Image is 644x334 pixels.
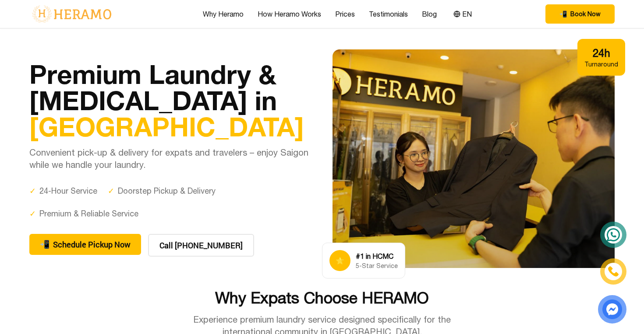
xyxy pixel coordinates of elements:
div: 5-Star Service [356,261,398,270]
a: Prices [335,9,355,19]
span: ✓ [108,185,114,197]
span: star [336,255,344,266]
a: phone-icon [601,259,626,284]
div: 24-Hour Service [29,185,97,197]
a: Testimonials [369,9,408,19]
span: phone [559,10,567,18]
a: Why Heramo [203,9,244,19]
button: phone Schedule Pickup Now [29,234,141,255]
div: Doorstep Pickup & Delivery [108,185,216,197]
a: How Heramo Works [258,9,321,19]
button: Call [PHONE_NUMBER] [148,234,254,257]
div: #1 in HCMC [356,251,398,261]
img: logo-with-text.png [29,5,114,23]
div: Premium & Reliable Service [29,208,138,220]
span: ✓ [29,208,36,220]
span: Book Now [570,10,601,18]
h2: Why Expats Choose HERAMO [29,289,615,306]
button: EN [451,8,474,20]
p: Convenient pick-up & delivery for expats and travelers – enjoy Saigon while we handle your laundry. [29,146,311,171]
button: phone Book Now [545,4,615,24]
span: ✓ [29,185,36,197]
a: Blog [422,9,437,19]
span: [GEOGRAPHIC_DATA] [29,111,304,142]
div: Turnaround [584,60,618,69]
span: phone [40,238,50,250]
div: 24h [584,46,618,60]
h1: Premium Laundry & [MEDICAL_DATA] in [29,61,311,139]
img: phone-icon [607,265,620,278]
